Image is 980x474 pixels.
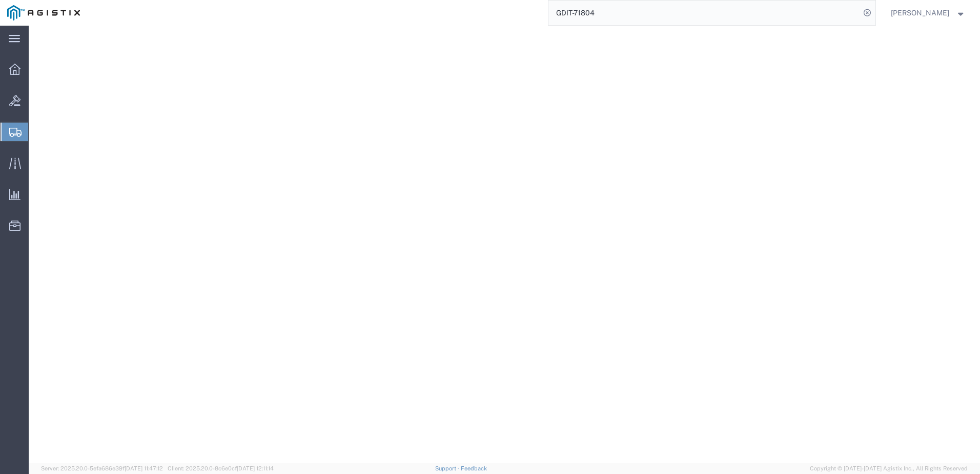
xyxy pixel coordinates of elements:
span: Server: 2025.20.0-5efa686e39f [41,465,163,471]
img: logo [7,5,80,21]
span: Copyright © [DATE]-[DATE] Agistix Inc., All Rights Reserved [810,464,968,473]
a: Feedback [461,465,487,471]
iframe: FS Legacy Container [29,26,980,463]
button: [PERSON_NAME] [890,7,966,19]
span: Client: 2025.20.0-8c6e0cf [168,465,274,471]
a: Support [435,465,461,471]
span: Dylan Jewell [891,7,949,18]
input: Search for shipment number, reference number [548,1,860,25]
span: [DATE] 11:47:12 [125,465,163,471]
span: [DATE] 12:11:14 [237,465,274,471]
